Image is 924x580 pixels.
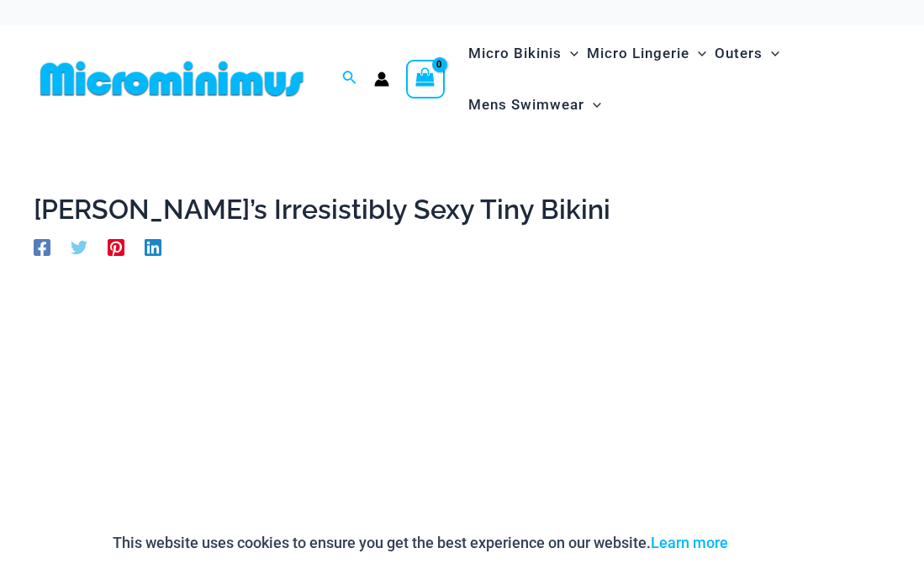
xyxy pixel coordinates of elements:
[583,28,710,79] a: Micro LingerieMenu ToggleMenu Toggle
[71,237,87,256] a: Twitter
[342,68,357,89] a: Search icon link
[145,237,161,256] a: Linkedin
[108,237,124,256] a: Pinterest
[464,79,605,130] a: Mens SwimwearMenu ToggleMenu Toggle
[113,530,728,556] p: This website uses cookies to ensure you get the best experience on our website.
[584,83,601,126] span: Menu Toggle
[468,83,584,126] span: Mens Swimwear
[468,32,562,75] span: Micro Bikinis
[715,32,763,75] span: Outers
[651,534,728,551] a: Learn more
[587,32,689,75] span: Micro Lingerie
[710,28,784,79] a: OutersMenu ToggleMenu Toggle
[562,32,578,75] span: Menu Toggle
[763,32,779,75] span: Menu Toggle
[34,237,50,256] a: Facebook
[374,72,389,87] a: Account icon link
[464,28,583,79] a: Micro BikinisMenu ToggleMenu Toggle
[406,60,445,98] a: View Shopping Cart, empty
[689,32,706,75] span: Menu Toggle
[462,25,890,133] nav: Site Navigation
[34,60,310,98] img: MM SHOP LOGO FLAT
[741,523,812,563] button: Accept
[34,194,890,226] h1: [PERSON_NAME]’s Irresistibly Sexy Tiny Bikini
